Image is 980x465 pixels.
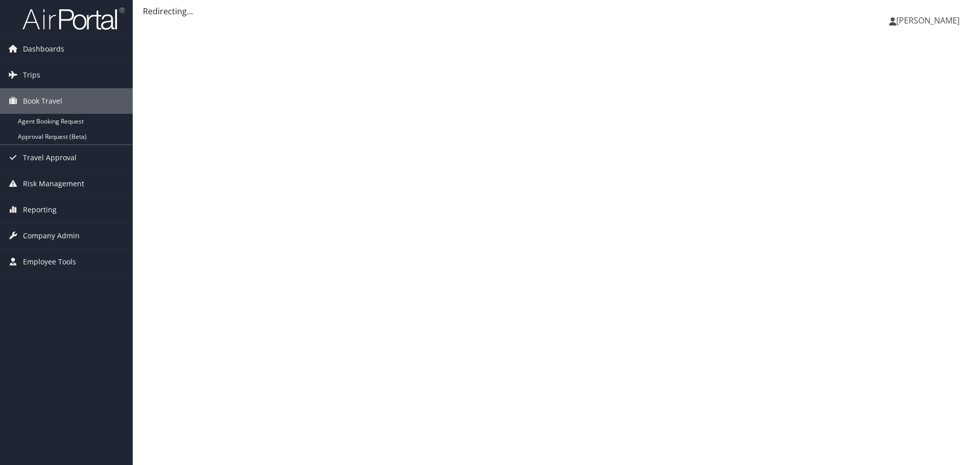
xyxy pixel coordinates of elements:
[22,7,125,31] img: airportal-logo.png
[23,62,40,88] span: Trips
[23,36,64,62] span: Dashboards
[143,5,970,17] div: Redirecting...
[889,5,970,36] a: [PERSON_NAME]
[23,145,77,170] span: Travel Approval
[23,223,80,249] span: Company Admin
[896,15,960,26] span: [PERSON_NAME]
[23,171,84,197] span: Risk Management
[23,197,57,223] span: Reporting
[23,249,76,275] span: Employee Tools
[23,88,62,114] span: Book Travel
